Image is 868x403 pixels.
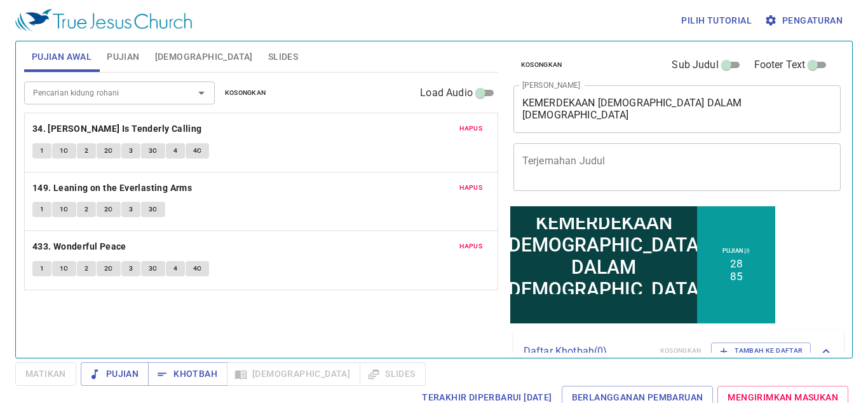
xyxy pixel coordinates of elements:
[225,87,266,99] span: Kosongkan
[459,241,482,252] span: Hapus
[155,49,253,65] span: [DEMOGRAPHIC_DATA]
[193,145,202,157] span: 4C
[52,202,76,217] button: 1C
[40,263,44,274] span: 1
[91,366,139,382] span: Pujian
[193,263,202,274] span: 4C
[141,202,165,217] button: 3C
[32,121,202,137] b: 34. [PERSON_NAME] Is Tenderly Calling
[166,143,185,159] button: 4
[52,261,76,276] button: 1C
[711,343,811,359] button: Tambah ke Daftar
[60,263,69,274] span: 1C
[676,9,757,32] button: Pilih tutorial
[149,204,158,215] span: 3C
[81,362,149,386] button: Pujian
[217,85,274,101] button: Kosongkan
[767,13,843,29] span: Pengaturan
[32,121,204,137] button: 34. [PERSON_NAME] Is Tenderly Calling
[420,85,473,101] span: Load Audio
[214,43,241,51] p: Pujian 詩
[186,261,210,276] button: 4C
[452,121,490,136] button: Hapus
[40,145,44,157] span: 1
[129,263,133,274] span: 3
[222,66,234,78] li: 85
[32,261,51,276] button: 1
[32,49,92,65] span: Pujian Awal
[121,261,140,276] button: 3
[149,145,158,157] span: 3C
[173,263,177,274] span: 4
[40,204,44,215] span: 1
[522,97,832,121] textarea: KEMERDEKAAN [DEMOGRAPHIC_DATA] DALAM [DEMOGRAPHIC_DATA]
[166,261,185,276] button: 4
[672,57,718,73] span: Sub Judul
[104,145,113,157] span: 2C
[85,263,88,274] span: 2
[141,261,165,276] button: 3C
[77,202,96,217] button: 2
[32,239,126,255] b: 433. Wonderful Peace
[513,57,570,73] button: Kosongkan
[121,202,140,217] button: 3
[97,261,121,276] button: 2C
[222,53,234,66] li: 28
[513,330,844,372] div: Daftar Khotbah(0)KosongkanTambah ke Daftar
[268,49,298,65] span: Slides
[193,84,210,102] button: Open
[459,182,482,194] span: Hapus
[15,9,192,32] img: True Jesus Church
[97,202,121,217] button: 2C
[158,366,217,382] span: Khotbah
[121,143,140,159] button: 3
[32,180,194,196] button: 149. Leaning on the Everlasting Arms
[32,202,51,217] button: 1
[129,204,133,215] span: 3
[52,143,76,159] button: 1C
[681,13,752,29] span: Pilih tutorial
[141,143,165,159] button: 3C
[77,261,96,276] button: 2
[524,344,650,359] p: Daftar Khotbah ( 0 )
[107,49,139,65] span: Pujian
[32,239,128,255] button: 433. Wonderful Peace
[85,204,88,215] span: 2
[521,59,562,71] span: Kosongkan
[97,143,121,159] button: 2C
[60,204,69,215] span: 1C
[452,180,490,195] button: Hapus
[32,143,51,159] button: 1
[77,143,96,159] button: 2
[452,239,490,254] button: Hapus
[762,9,848,32] button: Pengaturan
[173,145,177,157] span: 4
[754,57,806,73] span: Footer Text
[32,180,192,196] b: 149. Leaning on the Everlasting Arms
[459,123,482,134] span: Hapus
[85,145,88,157] span: 2
[104,263,113,274] span: 2C
[104,204,113,215] span: 2C
[719,345,803,357] span: Tambah ke Daftar
[129,145,133,157] span: 3
[149,263,158,274] span: 3C
[60,145,69,157] span: 1C
[186,143,210,159] button: 4C
[148,362,227,386] button: Khotbah
[508,204,777,325] iframe: from-child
